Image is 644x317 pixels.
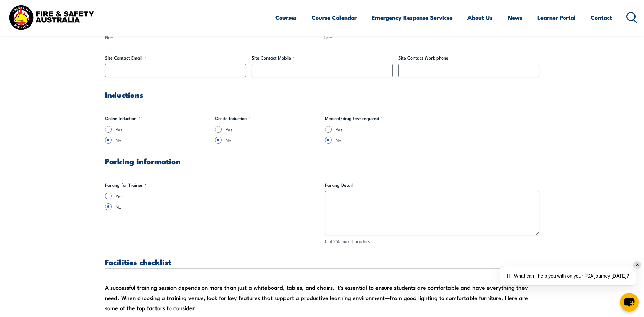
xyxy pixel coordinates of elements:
[372,9,453,27] a: Emergency Response Services
[508,9,522,27] a: News
[105,157,539,165] h3: Parking information
[312,9,357,27] a: Course Calendar
[591,9,612,27] a: Contact
[500,266,636,285] div: Hi! What can I help you with on your FSA journey [DATE]?
[325,238,539,245] div: 0 of 255 max characters
[325,115,383,122] legend: Medical/drug test required
[252,54,393,61] label: Site Contact Mobile
[633,261,641,269] div: ✕
[537,9,576,27] a: Learner Portal
[105,90,539,98] h3: Inductions
[105,54,246,61] label: Site Contact Email
[467,9,493,27] a: About Us
[226,137,319,144] label: No
[116,193,319,199] label: Yes
[336,126,429,133] label: Yes
[226,126,319,133] label: Yes
[116,203,319,210] label: No
[325,182,539,188] label: Parking Detail
[620,293,639,312] button: chat-button
[336,137,429,144] label: No
[105,182,146,188] legend: Parking for Trainer
[324,34,539,41] label: Last
[105,258,539,266] h3: Facilities checklist
[275,9,297,27] a: Courses
[116,137,209,144] label: No
[105,115,140,122] legend: Online Induction
[398,54,539,61] label: Site Contact Work phone
[105,282,539,313] div: A successful training session depends on more than just a whiteboard, tables, and chairs. It's es...
[116,126,209,133] label: Yes
[105,34,320,41] label: First
[215,115,251,122] legend: Onsite Induction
